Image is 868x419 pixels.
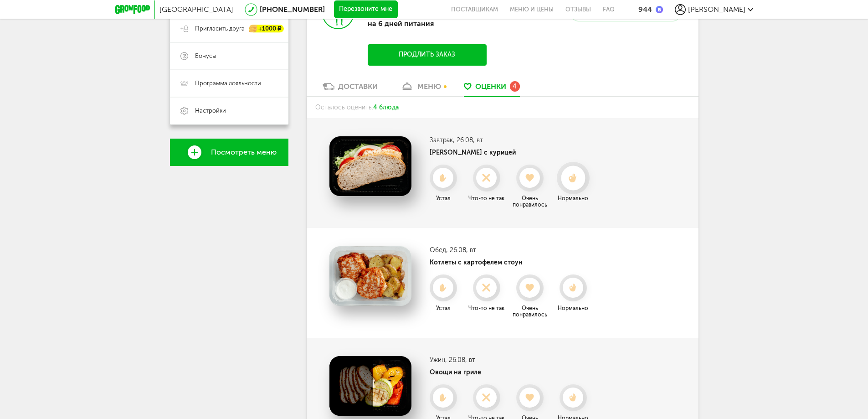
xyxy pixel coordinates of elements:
span: [GEOGRAPHIC_DATA] [159,5,233,14]
div: +1000 ₽ [249,25,284,33]
button: Продлить заказ [368,44,486,66]
div: Очень понравилось [509,195,550,208]
div: Устал [423,305,464,311]
button: Перезвоните мне [334,0,398,19]
span: Программа лояльности [195,79,261,88]
p: на 6 дней питания [368,19,486,28]
div: Что-то не так [466,305,507,311]
div: 944 [638,5,652,14]
div: Доставки [338,82,378,91]
div: Что-то не так [466,195,507,202]
div: Очень понравилось [509,305,550,318]
div: Устал [423,195,464,202]
div: Нормально [553,195,594,202]
h4: [PERSON_NAME] с курицей [430,149,594,156]
a: Программа лояльности [170,70,288,97]
a: Оценки 4 [459,82,524,96]
a: Настройки [170,97,288,124]
img: Овощи на гриле [329,356,411,416]
h3: Ужин [430,356,594,364]
span: Настройки [195,107,226,115]
span: Бонусы [195,52,216,60]
a: Пригласить друга +1000 ₽ [170,15,288,42]
img: bonus_b.cdccf46.png [656,6,663,13]
span: Оценки [475,82,506,91]
h4: Котлеты с картофелем стоун [430,259,594,266]
span: , 26.08, вт [445,356,475,364]
div: 4 [510,81,520,91]
span: 4 блюда [373,103,399,111]
span: Пригласить друга [195,25,245,33]
div: Осталось оценить: [307,97,699,118]
a: Бонусы [170,42,288,70]
h3: Обед [430,246,594,254]
div: Нормально [553,305,594,311]
a: [PHONE_NUMBER] [260,5,325,14]
img: Сэндвич с курицей [329,136,411,196]
a: Посмотреть меню [170,139,288,166]
img: Котлеты с картофелем стоун [329,246,411,306]
div: меню [417,82,441,91]
a: меню [396,82,446,96]
span: [PERSON_NAME] [688,5,745,14]
span: Посмотреть меню [211,148,277,156]
a: Доставки [318,82,382,96]
h3: Завтрак [430,136,594,144]
h4: Овощи на гриле [430,368,594,376]
span: , 26.08, вт [453,136,483,144]
span: , 26.08, вт [446,246,476,254]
